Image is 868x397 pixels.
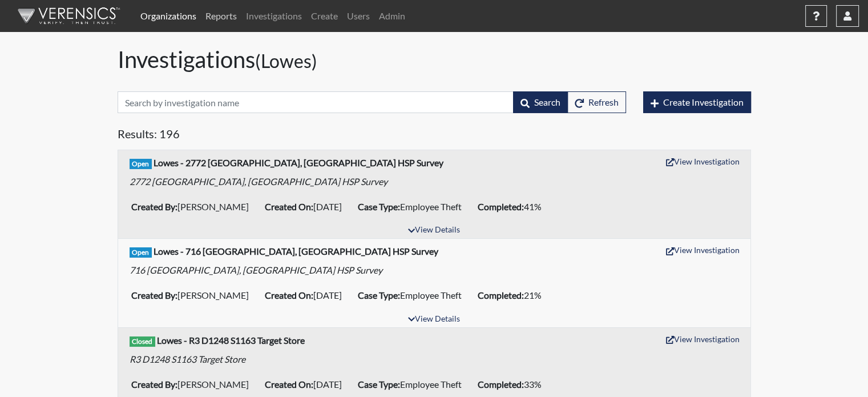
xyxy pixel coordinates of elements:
[260,286,353,304] li: [DATE]
[130,159,152,169] span: Open
[661,153,745,170] button: View Investigation
[473,286,553,304] li: 21%
[473,375,553,394] li: 33%
[567,91,626,113] button: Refresh
[118,127,751,145] h5: Results: 196
[358,201,400,212] b: Case Type:
[403,223,465,238] button: View Details
[478,201,524,212] b: Completed:
[358,290,400,300] b: Case Type:
[353,286,473,304] li: Employee Theft
[127,286,260,304] li: [PERSON_NAME]
[588,97,619,107] span: Refresh
[201,5,241,27] a: Reports
[118,46,751,73] h1: Investigations
[130,354,245,364] em: R3 D1248 S1163 Target Store
[127,375,260,394] li: [PERSON_NAME]
[306,5,342,27] a: Create
[260,198,353,216] li: [DATE]
[478,379,524,390] b: Completed:
[154,157,443,168] b: Lowes - 2772 [GEOGRAPHIC_DATA], [GEOGRAPHIC_DATA] HSP Survey
[131,290,177,300] b: Created By:
[131,379,177,390] b: Created By:
[358,379,400,390] b: Case Type:
[127,198,260,216] li: [PERSON_NAME]
[403,312,465,327] button: View Details
[661,330,745,348] button: View Investigation
[255,50,317,72] small: (Lowes)
[663,97,744,107] span: Create Investigation
[130,247,152,258] span: Open
[534,97,560,107] span: Search
[342,5,374,27] a: Users
[374,5,410,27] a: Admin
[353,198,473,216] li: Employee Theft
[136,5,201,27] a: Organizations
[241,5,306,27] a: Investigations
[353,375,473,394] li: Employee Theft
[130,264,382,275] em: 716 [GEOGRAPHIC_DATA], [GEOGRAPHIC_DATA] HSP Survey
[513,91,568,113] button: Search
[130,176,387,187] em: 2772 [GEOGRAPHIC_DATA], [GEOGRAPHIC_DATA] HSP Survey
[130,336,156,347] span: Closed
[131,201,177,212] b: Created By:
[265,379,313,390] b: Created On:
[260,375,353,394] li: [DATE]
[157,335,305,346] b: Lowes - R3 D1248 S1163 Target Store
[643,91,751,113] button: Create Investigation
[118,91,514,113] input: Search by investigation name
[661,241,745,259] button: View Investigation
[478,290,524,300] b: Completed:
[265,201,313,212] b: Created On:
[473,198,553,216] li: 41%
[265,290,313,300] b: Created On:
[154,246,438,256] b: Lowes - 716 [GEOGRAPHIC_DATA], [GEOGRAPHIC_DATA] HSP Survey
